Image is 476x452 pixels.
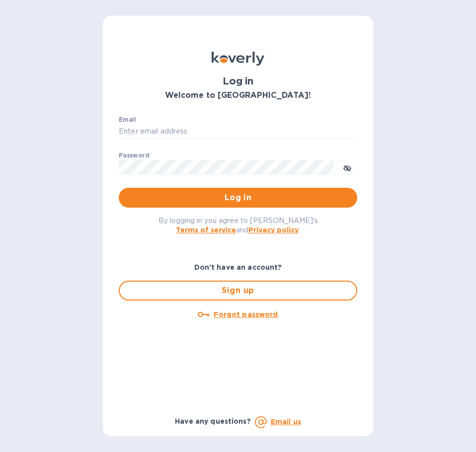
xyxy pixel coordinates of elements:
[214,310,278,318] u: Forgot password
[175,417,251,425] b: Have any questions?
[119,281,357,301] button: Sign up
[119,124,357,139] input: Enter email address
[248,226,299,234] a: Privacy policy
[176,226,236,234] a: Terms of service
[159,217,318,234] span: By logging in you agree to [PERSON_NAME]'s and .
[119,75,357,87] h1: Log in
[119,91,357,100] h3: Welcome to [GEOGRAPHIC_DATA]!
[119,188,357,208] button: Log in
[127,192,349,204] span: Log in
[119,117,136,123] label: Email
[128,285,348,297] span: Sign up
[119,152,149,158] label: Password
[212,52,264,66] img: Koverly
[194,263,282,271] b: Don't have an account?
[337,157,357,177] button: toggle password visibility
[271,418,301,426] a: Email us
